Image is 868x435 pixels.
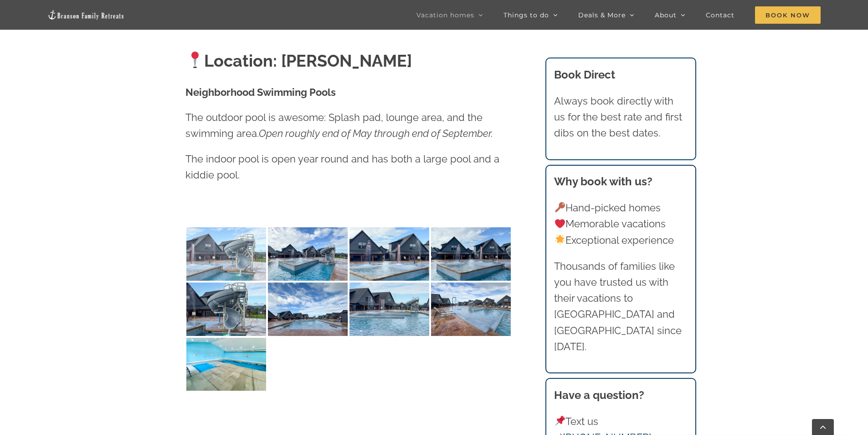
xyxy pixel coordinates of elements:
[416,12,474,18] span: Vacation homes
[554,258,687,355] p: Thousands of families like you have trusted us with their vacations to [GEOGRAPHIC_DATA] and [GEO...
[555,202,565,212] img: 🔑
[47,10,125,20] img: Branson Family Retreats Logo
[268,283,348,336] img: Rocky-Shores-neighborhood-pool-1102-scaled
[755,6,821,24] span: Book Now
[349,283,429,336] img: Rocky-Shores-neighborhood-pool-1103-scaled
[268,227,348,281] img: Rocky-Shores-neighborhood-pool-1108-scaled
[578,12,626,18] span: Deals & More
[349,227,429,281] img: Rocky-Shores-neighborhood-pool-1109-scaled
[186,338,266,391] img: Rocky-Shores-indoor-pool-scaled
[555,416,565,426] img: 📌
[503,12,549,18] span: Things to do
[186,227,266,281] img: Rocky-Shores-neighborhood-pool-1110-scaled
[554,388,644,402] strong: Have a question?
[187,52,203,68] img: 📍
[554,200,687,248] p: Hand-picked homes Memorable vacations Exceptional experience
[431,227,511,281] img: Rocky-Shores-neighborhood-pool-1112-scaled
[706,12,734,18] span: Contact
[186,283,266,336] img: Rocky-Shores-neighborhood-pool-1111-scaled
[554,93,687,142] p: Always book directly with us for the best rate and first dibs on the best dates.
[431,283,511,336] img: Rocky-Shores-neighborhood-pool-1106-scaled
[655,12,677,18] span: About
[185,151,512,183] p: The indoor pool is open year round and has both a large pool and a kiddie pool.
[554,173,687,190] h3: Why book with us?
[185,51,412,70] strong: Location: [PERSON_NAME]
[555,235,565,245] img: 🌟
[185,86,336,98] strong: Neighborhood Swimming Pools
[185,110,512,142] p: The outdoor pool is awesome: Splash pad, lounge area, and the swimming area.
[259,127,493,139] em: Open roughly end of May through end of September.
[554,68,615,81] b: Book Direct
[555,219,565,229] img: ❤️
